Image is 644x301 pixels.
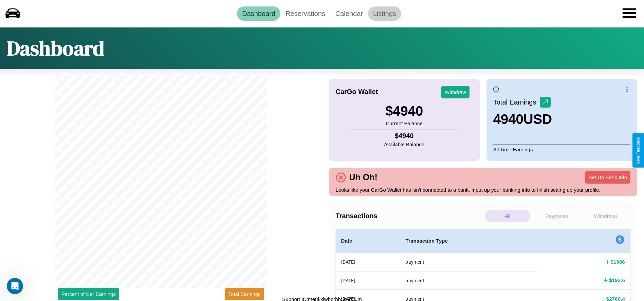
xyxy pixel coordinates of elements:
[485,210,531,222] p: All
[384,132,424,140] h4: $ 4940
[368,6,401,21] a: Listings
[400,253,537,271] th: payment
[280,6,330,21] a: Reservations
[534,210,580,222] p: Payments
[384,140,424,149] p: Available Balance
[336,271,400,289] th: [DATE]
[58,288,119,300] button: Percent of Car Earnings
[493,112,552,127] h3: 4940 USD
[225,288,264,300] button: Total Earnings
[336,212,483,220] h4: Transactions
[385,119,423,128] p: Current Balance
[336,185,631,194] p: Looks like your CarGo Wallet has isn't connected to a bank. Input up your banking info to finish ...
[583,210,629,222] p: Withdraws
[336,88,378,96] h4: CarGo Wallet
[585,171,630,184] button: Set Up Bank Info
[400,271,537,289] th: payment
[7,278,23,294] iframe: Intercom live chat
[346,172,381,182] h4: Uh Oh!
[385,104,423,119] h3: $ 4940
[237,6,280,21] a: Dashboard
[493,145,630,154] p: All Time Earnings
[441,86,470,98] button: Withdraw
[330,6,368,21] a: Calendar
[405,237,531,245] h4: Transaction Type
[609,277,625,284] h4: $ 193.6
[636,137,641,164] div: Give Feedback
[611,258,625,265] h4: $ 1986
[341,237,395,245] h4: Date
[7,34,104,62] h1: Dashboard
[336,253,400,271] th: [DATE]
[493,96,540,108] p: Total Earnings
